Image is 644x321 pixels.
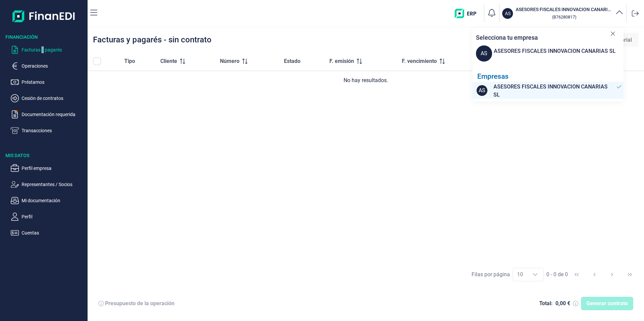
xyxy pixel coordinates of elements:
p: Perfil [22,213,85,221]
p: Documentación requerida [22,110,85,118]
p: Transacciones [22,127,85,135]
small: Copiar cif [552,14,576,20]
button: Previous Page [586,266,603,283]
span: Número [220,57,239,65]
button: ASASESORES FISCALES INNOVACION CANARIAS SL (B76280817) [502,6,623,21]
button: Operaciones [11,62,85,70]
button: Préstamos [11,78,85,86]
button: Facturas y pagarés [11,46,85,54]
div: No hay resultados. [93,76,639,84]
p: Cuentas [22,229,85,237]
p: Representantes / Socios [22,180,85,188]
button: Perfil empresa [11,164,85,172]
div: Choose [527,268,543,281]
button: Transacciones [11,127,85,135]
button: Representantes / Socios [11,180,85,188]
button: Next Page [604,266,620,283]
button: Perfil [11,213,85,221]
div: Facturas y pagarés - sin contrato [93,36,212,44]
img: erp [455,9,481,18]
button: Cesión de contratos [11,94,85,102]
div: Total: [539,300,553,307]
img: Logo de aplicación [12,5,75,27]
span: F. emisión [329,57,354,65]
div: Presupuesto de la operación [105,300,174,307]
p: Selecciona tu empresa [476,33,538,42]
p: Facturas y pagarés [22,46,85,54]
span: AS [476,45,492,62]
div: ASESORES FISCALES INNOVACION CANARIAS SL [494,47,616,55]
p: AS [505,10,511,17]
p: Cesión de contratos [22,94,85,102]
span: Cliente [160,57,177,65]
p: Operaciones [22,62,85,70]
div: All items unselected [93,57,101,65]
button: First Page [569,266,585,283]
p: Préstamos [22,78,85,86]
div: 0,00 € [555,300,570,307]
h3: ASESORES FISCALES INNOVACION CANARIAS SL [516,6,613,13]
p: Mi documentación [22,197,85,205]
button: Last Page [622,266,638,283]
div: Empresas [477,72,623,81]
button: Documentación requerida [11,110,85,118]
span: AS [477,85,487,96]
span: Estado [284,57,300,65]
span: F. vencimiento [402,57,437,65]
span: Tipo [124,57,135,65]
button: Mi documentación [11,197,85,205]
span: 0 - 0 de 0 [546,272,568,277]
div: Filas por página [472,271,510,279]
span: ASESORES FISCALES INNOVACION CANARIAS SL [493,83,614,99]
p: Perfil empresa [22,164,85,172]
button: Cuentas [11,229,85,237]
